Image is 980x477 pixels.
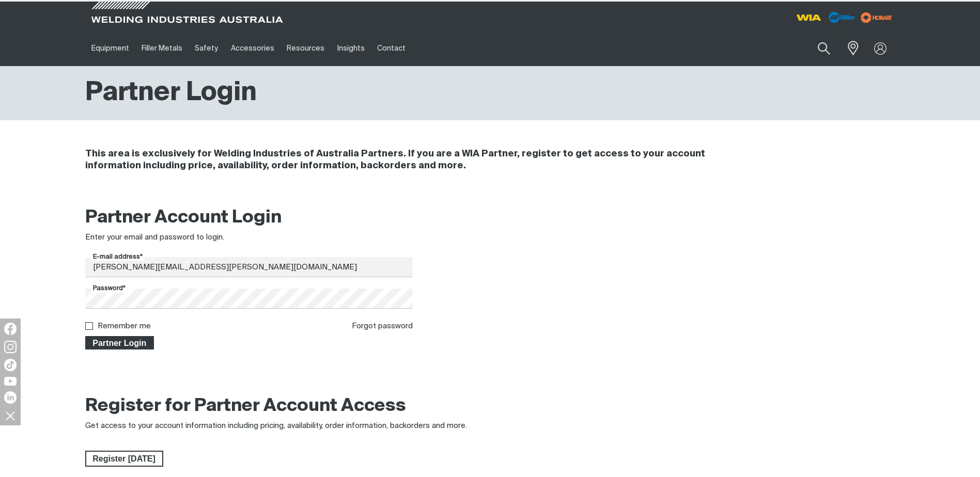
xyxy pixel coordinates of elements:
[86,451,162,467] span: Register [DATE]
[371,30,412,66] a: Contact
[85,206,413,229] h2: Partner Account Login
[281,30,331,66] a: Resources
[4,323,17,335] img: Facebook
[793,36,841,60] input: Product name or item number...
[352,322,413,330] a: Forgot password
[2,407,19,424] img: hide socials
[85,30,693,66] nav: Main
[85,30,135,66] a: Equipment
[85,422,467,430] span: Get access to your account information including pricing, availability, order information, backor...
[86,336,153,349] span: Partner Login
[858,10,895,25] img: miller
[4,359,17,371] img: TikTok
[85,76,257,110] h1: Partner Login
[98,322,151,330] label: Remember me
[85,336,154,349] button: Partner Login
[225,30,281,66] a: Accessories
[85,148,757,172] h4: This area is exclusively for Welding Industries of Australia Partners. If you are a WIA Partner, ...
[189,30,224,66] a: Safety
[4,391,17,404] img: LinkedIn
[85,395,406,418] h2: Register for Partner Account Access
[135,30,189,66] a: Filler Metals
[806,36,842,60] button: Search products
[331,30,370,66] a: Insights
[85,232,413,244] div: Enter your email and password to login.
[4,341,17,353] img: Instagram
[85,451,163,467] a: Register Today
[4,377,17,386] img: YouTube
